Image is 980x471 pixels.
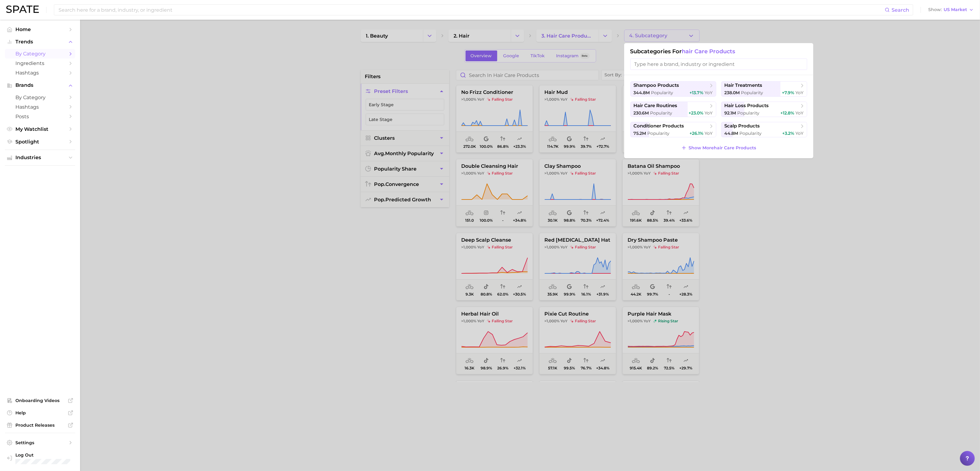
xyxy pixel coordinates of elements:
[796,90,804,95] span: YoY
[721,81,807,97] button: hair treatments238.0m Popularity+7.9% YoY
[5,93,75,102] a: by Category
[725,103,769,109] span: hair loss products
[5,102,75,112] a: Hashtags
[15,114,65,119] span: Posts
[5,112,75,121] a: Posts
[721,102,807,117] button: hair loss products92.1m Popularity+12.8% YoY
[15,60,65,66] span: Ingredients
[630,58,807,70] input: Type here a brand, industry or ingredient
[725,90,740,95] span: 238.0m
[721,122,807,137] button: scalp products44.8m Popularity+3.2% YoY
[58,5,885,15] input: Search here for a brand, industry, or ingredient
[15,155,65,160] span: Industries
[5,37,75,46] button: Trends
[682,48,735,55] span: hair care products
[944,8,967,11] span: US Market
[15,83,65,88] span: Brands
[5,68,75,78] a: Hashtags
[725,123,760,129] span: scalp products
[5,421,75,430] a: Product Releases
[927,6,975,14] button: ShowUS Market
[6,6,39,13] img: SPATE
[15,95,65,100] span: by Category
[15,70,65,76] span: Hashtags
[15,51,65,57] span: by Category
[5,450,75,466] a: Log out. Currently logged in with e-mail jenny.zeng@spate.nyc.
[15,139,65,145] span: Spotlight
[5,49,75,58] a: by Category
[15,26,65,32] span: Home
[634,110,649,116] span: 230.6m
[796,131,804,136] span: YoY
[5,438,75,447] a: Settings
[689,110,704,116] span: +23.0%
[725,83,762,88] span: hair treatments
[5,25,75,34] a: Home
[740,131,762,136] span: Popularity
[630,122,716,137] button: conditioner products75.2m Popularity+26.1% YoY
[630,81,716,97] button: shampoo products344.8m Popularity+13.7% YoY
[783,131,795,136] span: +3.2%
[5,58,75,68] a: Ingredients
[15,452,70,458] span: Log Out
[15,39,65,45] span: Trends
[680,143,758,152] button: Show Morehair care products
[782,90,795,95] span: +7.9%
[725,110,736,116] span: 92.1m
[15,422,65,428] span: Product Releases
[689,145,756,151] span: Show More hair care products
[15,440,65,445] span: Settings
[15,126,65,132] span: My Watchlist
[928,8,942,11] span: Show
[5,124,75,134] a: My Watchlist
[705,131,713,136] span: YoY
[705,110,713,116] span: YoY
[781,110,795,116] span: +12.8%
[5,137,75,147] a: Spotlight
[725,131,738,136] span: 44.8m
[634,90,650,95] span: 344.8m
[630,48,807,55] h1: Subcategories for
[690,90,704,95] span: +13.7%
[648,131,670,136] span: Popularity
[15,398,65,403] span: Onboarding Videos
[15,410,65,416] span: Help
[5,396,75,405] a: Onboarding Videos
[705,90,713,95] span: YoY
[5,81,75,90] button: Brands
[796,110,804,116] span: YoY
[651,90,673,95] span: Popularity
[650,110,673,116] span: Popularity
[5,408,75,417] a: Help
[634,83,679,88] span: shampoo products
[690,131,704,136] span: +26.1%
[5,153,75,162] button: Industries
[738,110,760,116] span: Popularity
[15,104,65,110] span: Hashtags
[741,90,763,95] span: Popularity
[634,131,646,136] span: 75.2m
[630,102,716,117] button: hair care routines230.6m Popularity+23.0% YoY
[634,103,677,109] span: hair care routines
[892,7,909,13] span: Search
[634,123,684,129] span: conditioner products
